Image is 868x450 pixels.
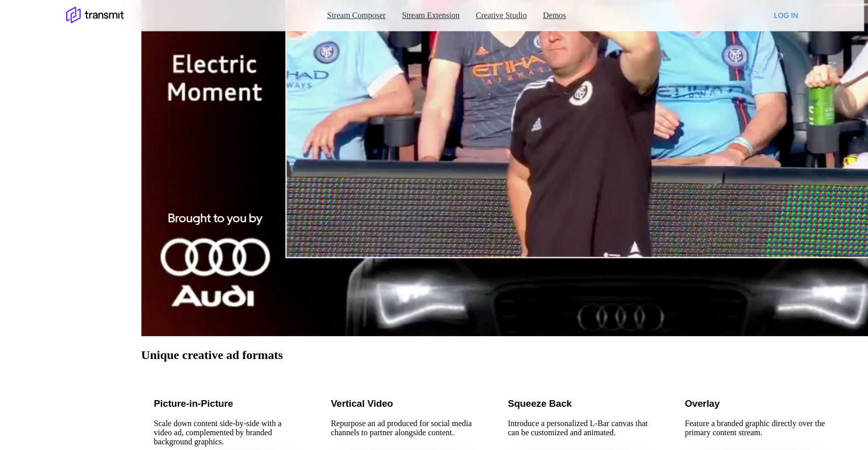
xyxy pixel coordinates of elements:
[402,11,459,20] a: Stream Extension
[685,398,828,409] h3: Overlay
[508,398,651,409] h3: Squeeze Back
[476,11,527,20] a: Creative Studio
[685,419,828,437] div: Feature a branded graphic directly over the primary content stream.
[154,398,297,409] h3: Picture-in-Picture
[331,419,474,437] div: Repurpose an ad produced for social media channels to partner alongside content.
[327,11,385,20] a: Stream Composer
[508,419,651,437] div: Introduce a personalized L-Bar canvas that can be customized and animated.
[543,11,566,20] a: Demos
[770,11,802,19] a: Log in
[154,419,297,446] div: Scale down content side-by-side with a video ad, complemented by branded background graphics.
[331,398,474,409] h3: Vertical Video
[141,348,727,362] h2: Unique creative ad formats
[770,7,802,25] button: Log in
